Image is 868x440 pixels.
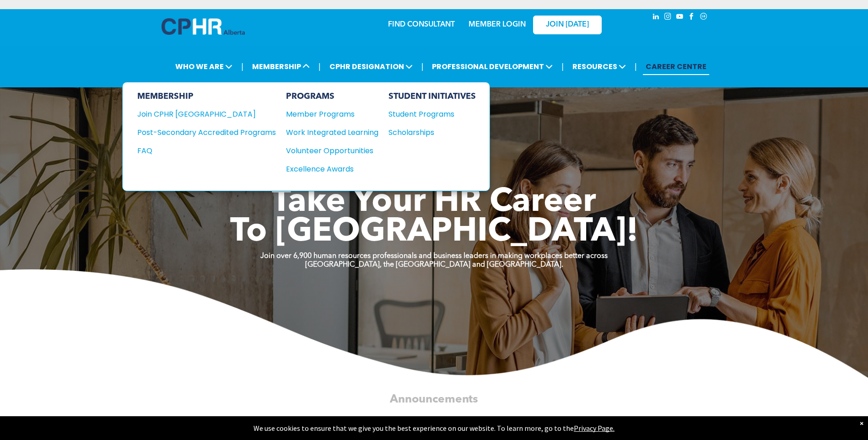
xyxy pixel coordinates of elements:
[570,58,629,75] span: RESOURCES
[388,91,476,102] div: STUDENT INITIATIVES
[651,11,661,24] a: linkedin
[286,108,369,120] div: Member Programs
[421,57,424,76] li: |
[137,127,262,138] div: Post-Secondary Accredited Programs
[286,91,378,102] div: PROGRAMS
[286,145,369,156] div: Volunteer Opportunities
[388,108,467,120] div: Student Programs
[687,11,697,24] a: facebook
[860,419,863,428] div: Dismiss notification
[390,394,478,405] span: Announcements
[272,186,596,219] span: Take Your HR Career
[388,21,455,28] a: FIND CONSULTANT
[388,108,476,120] a: Student Programs
[241,57,243,76] li: |
[469,21,526,28] a: MEMBER LOGIN
[327,58,415,75] span: CPHR DESIGNATION
[561,57,564,76] li: |
[699,11,709,24] a: Social network
[286,163,378,175] a: Excellence Awards
[137,108,262,120] div: Join CPHR [GEOGRAPHIC_DATA]
[574,424,615,433] a: Privacy Page.
[286,163,369,175] div: Excellence Awards
[388,127,467,138] div: Scholarships
[675,11,685,24] a: youtube
[249,58,313,75] span: MEMBERSHIP
[137,145,276,156] a: FAQ
[663,11,673,24] a: instagram
[286,145,378,156] a: Volunteer Opportunities
[137,91,276,102] div: MEMBERSHIP
[429,58,555,75] span: PROFESSIONAL DEVELOPMENT
[260,252,608,260] strong: Join over 6,900 human resources professionals and business leaders in making workplaces better ac...
[305,261,563,268] strong: [GEOGRAPHIC_DATA], the [GEOGRAPHIC_DATA] and [GEOGRAPHIC_DATA].
[533,16,602,34] a: JOIN [DATE]
[286,108,378,120] a: Member Programs
[162,18,245,35] img: A blue and white logo for cp alberta
[546,21,589,29] span: JOIN [DATE]
[137,145,262,156] div: FAQ
[388,127,476,138] a: Scholarships
[635,57,637,76] li: |
[318,57,321,76] li: |
[137,108,276,120] a: Join CPHR [GEOGRAPHIC_DATA]
[643,58,709,75] a: CAREER CENTRE
[286,127,369,138] div: Work Integrated Learning
[173,58,235,75] span: WHO WE ARE
[137,127,276,138] a: Post-Secondary Accredited Programs
[286,127,378,138] a: Work Integrated Learning
[230,216,638,249] span: To [GEOGRAPHIC_DATA]!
